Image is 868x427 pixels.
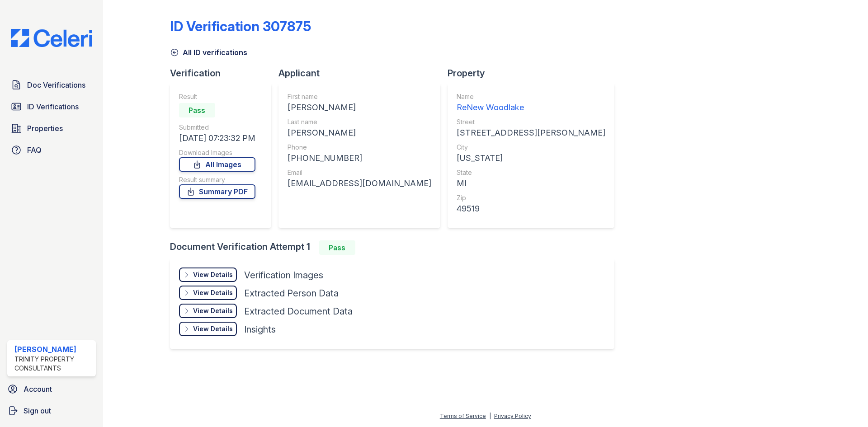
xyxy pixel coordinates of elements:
[14,355,92,373] div: Trinity Property Consultants
[278,67,448,80] div: Applicant
[457,143,605,152] div: City
[830,391,859,418] iframe: chat widget
[7,76,96,94] a: Doc Verifications
[179,148,255,157] div: Download Images
[494,413,531,419] a: Privacy Policy
[288,152,431,164] div: [PHONE_NUMBER]
[179,92,255,101] div: Result
[170,18,311,34] div: ID Verification 307875
[193,288,233,297] div: View Details
[457,193,605,202] div: Zip
[170,240,622,255] div: Document Verification Attempt 1
[24,384,52,394] span: Account
[24,405,51,416] span: Sign out
[457,127,605,139] div: [STREET_ADDRESS][PERSON_NAME]
[7,141,96,159] a: FAQ
[179,175,255,184] div: Result summary
[440,413,486,419] a: Terms of Service
[244,287,339,300] div: Extracted Person Data
[457,168,605,177] div: State
[27,145,42,155] span: FAQ
[457,92,605,114] a: Name ReNew Woodlake
[457,152,605,164] div: [US_STATE]
[457,177,605,190] div: MI
[244,323,276,336] div: Insights
[4,380,99,398] a: Account
[288,101,431,114] div: [PERSON_NAME]
[4,29,99,47] img: CE_Logo_Blue-a8612792a0a2168367f1c8372b55b34899dd931a85d93a1a3d3e32e68fde9ad4.png
[7,119,96,137] a: Properties
[170,47,247,58] a: All ID verifications
[288,168,431,177] div: Email
[489,413,491,419] div: |
[7,98,96,116] a: ID Verifications
[193,270,233,279] div: View Details
[244,305,353,318] div: Extracted Document Data
[457,101,605,114] div: ReNew Woodlake
[179,132,255,145] div: [DATE] 07:23:32 PM
[457,92,605,101] div: Name
[14,344,92,355] div: [PERSON_NAME]
[4,402,99,420] a: Sign out
[244,269,323,282] div: Verification Images
[288,177,431,190] div: [EMAIL_ADDRESS][DOMAIN_NAME]
[170,67,278,80] div: Verification
[193,306,233,315] div: View Details
[179,103,215,117] div: Pass
[193,324,233,333] div: View Details
[288,117,431,127] div: Last name
[288,143,431,152] div: Phone
[179,157,255,172] a: All Images
[288,92,431,101] div: First name
[27,101,79,112] span: ID Verifications
[448,67,622,80] div: Property
[179,184,255,199] a: Summary PDF
[27,80,85,90] span: Doc Verifications
[319,240,355,255] div: Pass
[179,123,255,132] div: Submitted
[457,117,605,127] div: Street
[27,123,63,134] span: Properties
[457,202,605,215] div: 49519
[288,127,431,139] div: [PERSON_NAME]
